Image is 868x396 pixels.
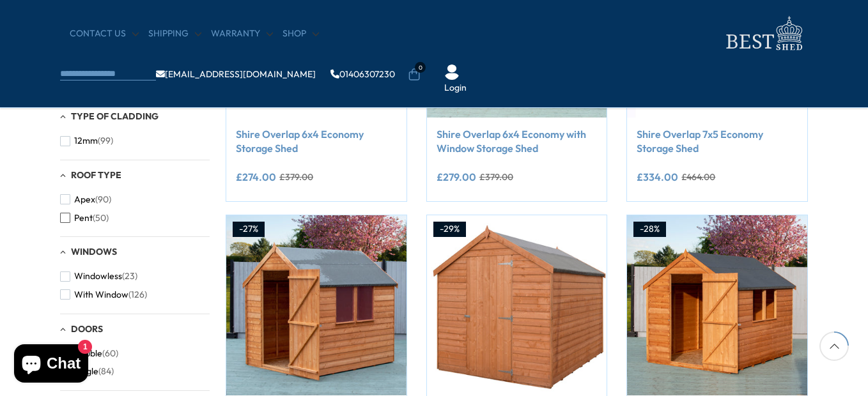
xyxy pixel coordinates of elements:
span: Roof Type [71,169,121,181]
span: Windows [71,246,117,257]
span: (126) [128,289,147,300]
a: Shipping [148,27,201,40]
div: -27% [233,222,265,237]
button: 12mm [60,132,113,150]
span: (90) [95,194,111,205]
button: Apex [60,190,111,209]
a: Shire Overlap 6x4 Economy with Window Storage Shed [437,127,598,156]
button: With Window [60,286,147,304]
img: logo [718,13,808,54]
a: Shire Overlap 7x5 Economy Storage Shed [637,127,798,156]
ins: £279.00 [437,172,476,182]
span: (60) [102,348,118,359]
ins: £274.00 [236,172,276,182]
a: Login [444,82,467,95]
a: [EMAIL_ADDRESS][DOMAIN_NAME] [156,70,316,79]
span: With Window [74,289,128,300]
span: 12mm [74,135,98,146]
span: Doors [71,323,103,335]
a: Shop [283,27,319,40]
span: Pent [74,213,93,224]
a: Shire Overlap 6x4 Economy Storage Shed [236,127,397,156]
del: £379.00 [279,172,313,181]
ins: £334.00 [637,172,678,182]
a: 01406307230 [330,70,395,79]
a: Warranty [211,27,273,40]
img: User Icon [444,65,460,80]
a: CONTACT US [70,27,139,40]
del: £464.00 [681,172,715,181]
del: £379.00 [479,172,513,181]
div: -29% [433,222,466,237]
span: Windowless [74,271,122,282]
inbox-online-store-chat: Shopify online store chat [10,344,92,386]
span: (99) [98,135,113,146]
span: (50) [93,213,109,224]
span: 0 [415,62,426,73]
img: Shire Overlap 8x6 Economy Storage Shed - Best Shed [427,215,607,395]
a: 0 [408,68,421,81]
button: Pent [60,209,109,227]
span: Type of Cladding [71,110,159,122]
img: Shire Overlap 7x5 Economy with Window Storage Shed - Best Shed [226,215,407,395]
span: Apex [74,194,95,205]
span: (23) [122,271,137,282]
button: Windowless [60,267,137,286]
span: (84) [98,366,114,377]
div: -28% [633,222,666,237]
